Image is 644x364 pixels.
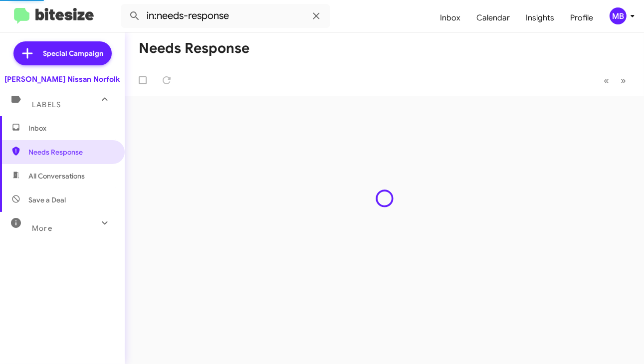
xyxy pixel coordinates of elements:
span: « [604,74,609,87]
span: Special Campaign [43,48,104,58]
a: Profile [562,3,601,32]
div: MB [610,7,627,24]
span: More [32,224,52,233]
button: Next [615,70,632,91]
a: Special Campaign [13,41,112,65]
span: Needs Response [28,147,113,157]
span: » [621,74,626,87]
a: Inbox [432,3,468,32]
nav: Page navigation example [598,70,632,91]
span: Inbox [28,123,113,133]
input: Search [121,4,330,28]
span: All Conversations [28,171,85,181]
a: Insights [518,3,562,32]
span: Save a Deal [28,195,66,205]
button: MB [601,7,633,24]
span: Labels [32,100,61,109]
h1: Needs Response [139,40,249,56]
div: [PERSON_NAME] Nissan Norfolk [5,74,120,84]
button: Previous [598,70,615,91]
a: Calendar [468,3,518,32]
